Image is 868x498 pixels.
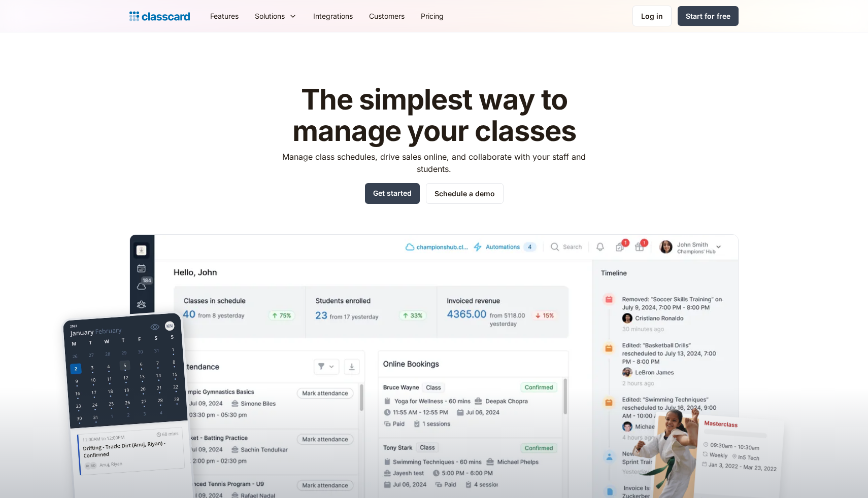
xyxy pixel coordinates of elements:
div: Log in [641,11,663,21]
a: Get started [365,183,420,204]
h1: The simplest way to manage your classes [273,84,595,147]
div: Start for free [686,11,730,21]
div: Solutions [255,11,285,21]
a: home [129,9,190,23]
a: Integrations [305,5,361,27]
a: Pricing [413,5,452,27]
a: Schedule a demo [426,183,504,204]
a: Features [202,5,247,27]
a: Start for free [678,6,739,26]
div: Solutions [247,5,305,27]
a: Customers [361,5,413,27]
a: Log in [632,6,672,26]
p: Manage class schedules, drive sales online, and collaborate with your staff and students. [273,151,595,175]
